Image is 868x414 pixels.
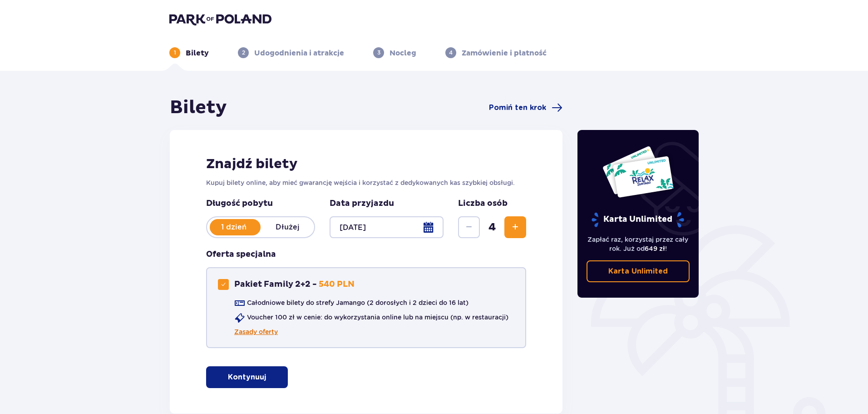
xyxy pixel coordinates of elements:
[482,220,503,234] span: 4
[319,279,355,290] p: 540 PLN
[169,13,271,25] img: Park of Poland logo
[458,198,508,209] p: Liczba osób
[234,327,278,336] a: Zasady oferty
[242,49,245,57] p: 2
[206,178,526,187] p: Kupuj bilety online, aby mieć gwarancję wejścia i korzystać z dedykowanych kas szybkiej obsługi.
[445,47,547,58] div: 4Zamówienie i płatność
[587,235,690,253] p: Zapłać raz, korzystaj przez cały rok. Już od !
[234,279,317,290] p: Pakiet Family 2+2 -
[373,47,416,58] div: 3Nocleg
[261,222,314,232] p: Dłużej
[591,212,685,228] p: Karta Unlimited
[489,103,546,113] span: Pomiń ten krok
[169,47,209,58] div: 1Bilety
[489,102,562,113] a: Pomiń ten krok
[228,372,266,382] p: Kontynuuj
[390,48,416,58] p: Nocleg
[207,222,261,232] p: 1 dzień
[238,47,344,58] div: 2Udogodnienia i atrakcje
[186,48,209,58] p: Bilety
[247,298,469,307] p: Całodniowe bilety do strefy Jamango (2 dorosłych i 2 dzieci do 16 lat)
[206,366,288,388] button: Kontynuuj
[587,260,690,282] a: Karta Unlimited
[330,198,394,209] p: Data przyjazdu
[608,266,668,276] p: Karta Unlimited
[602,145,674,198] img: Dwie karty całoroczne do Suntago z napisem 'UNLIMITED RELAX', na białym tle z tropikalnymi liśćmi...
[206,155,526,173] h2: Znajdź bilety
[377,49,380,57] p: 3
[458,216,480,238] button: Zmniejsz
[645,245,665,252] span: 649 zł
[462,48,547,58] p: Zamówienie i płatność
[170,96,227,119] h1: Bilety
[247,313,508,322] p: Voucher 100 zł w cenie: do wykorzystania online lub na miejscu (np. w restauracji)
[449,49,453,57] p: 4
[206,249,276,260] h3: Oferta specjalna
[174,49,176,57] p: 1
[254,48,344,58] p: Udogodnienia i atrakcje
[206,198,315,209] p: Długość pobytu
[504,216,526,238] button: Zwiększ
